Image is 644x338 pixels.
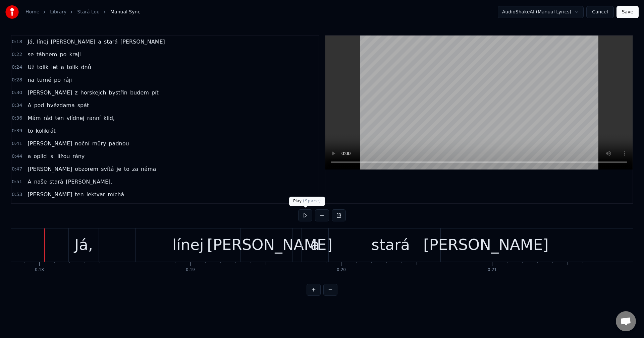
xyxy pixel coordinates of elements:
[116,165,122,173] span: je
[27,51,34,58] span: se
[151,89,159,96] span: pít
[100,165,114,173] span: svítá
[108,89,128,96] span: bystřin
[172,233,204,256] div: línej
[53,76,61,84] span: po
[12,102,22,109] span: 0:34
[80,89,107,96] span: horskejch
[35,127,56,135] span: kolikrát
[86,114,101,122] span: ranní
[50,38,96,46] span: [PERSON_NAME]
[74,191,84,198] span: ten
[63,76,72,84] span: ráji
[27,38,35,46] span: Já,
[129,89,150,96] span: budem
[12,51,22,58] span: 0:22
[33,152,48,160] span: opilci
[107,191,125,198] span: míchá
[12,128,22,134] span: 0:39
[27,178,32,186] span: A
[74,233,93,256] div: Já,
[35,267,44,273] div: 0:18
[12,89,22,96] span: 0:30
[103,38,118,46] span: stará
[92,140,107,147] span: můry
[74,165,99,173] span: obzorem
[12,39,22,45] span: 0:18
[27,140,73,147] span: [PERSON_NAME]
[49,178,64,186] span: stará
[27,165,73,173] span: [PERSON_NAME]
[27,89,73,96] span: [PERSON_NAME]
[311,233,320,256] div: a
[72,152,85,160] span: rány
[50,152,55,160] span: si
[123,165,130,173] span: to
[36,76,52,84] span: turné
[110,9,140,15] span: Manual Sync
[371,233,410,256] div: stará
[140,165,157,173] span: náma
[65,178,113,186] span: [PERSON_NAME],
[488,267,497,273] div: 0:21
[27,76,35,84] span: na
[80,63,92,71] span: dnů
[77,102,90,109] span: spát
[12,140,22,147] span: 0:41
[25,9,140,15] nav: breadcrumb
[616,311,636,331] a: Otevřený chat
[12,153,22,160] span: 0:44
[131,165,139,173] span: za
[74,140,90,147] span: noční
[77,9,100,15] a: Stará Lou
[25,9,39,15] a: Home
[50,9,66,15] a: Library
[586,6,613,18] button: Cancel
[12,77,22,83] span: 0:28
[60,63,65,71] span: a
[120,38,166,46] span: [PERSON_NAME]
[46,102,75,109] span: hvězdama
[186,267,195,273] div: 0:19
[27,114,41,122] span: Mám
[27,102,32,109] span: A
[12,115,22,122] span: 0:36
[423,233,549,256] div: [PERSON_NAME]
[27,127,34,135] span: to
[289,197,325,206] div: Play
[12,166,22,173] span: 0:47
[66,114,85,122] span: vlídnej
[616,6,639,18] button: Save
[68,51,82,58] span: kraji
[33,102,45,109] span: pod
[12,179,22,185] span: 0:51
[54,114,64,122] span: ten
[12,64,22,71] span: 0:24
[37,63,49,71] span: tolik
[97,38,102,46] span: a
[5,5,19,19] img: youka
[59,51,67,58] span: po
[303,199,321,203] span: ( Space )
[12,191,22,198] span: 0:53
[27,191,73,198] span: [PERSON_NAME]
[66,63,79,71] span: tolik
[74,89,78,96] span: z
[337,267,346,273] div: 0:20
[33,178,47,186] span: naše
[207,233,332,256] div: [PERSON_NAME]
[27,152,32,160] span: a
[43,114,53,122] span: rád
[108,140,129,147] span: padnou
[103,114,115,122] span: klid,
[36,51,58,58] span: táhnem
[57,152,70,160] span: lížou
[36,38,49,46] span: línej
[27,63,35,71] span: Už
[51,63,59,71] span: let
[86,191,106,198] span: lektvar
